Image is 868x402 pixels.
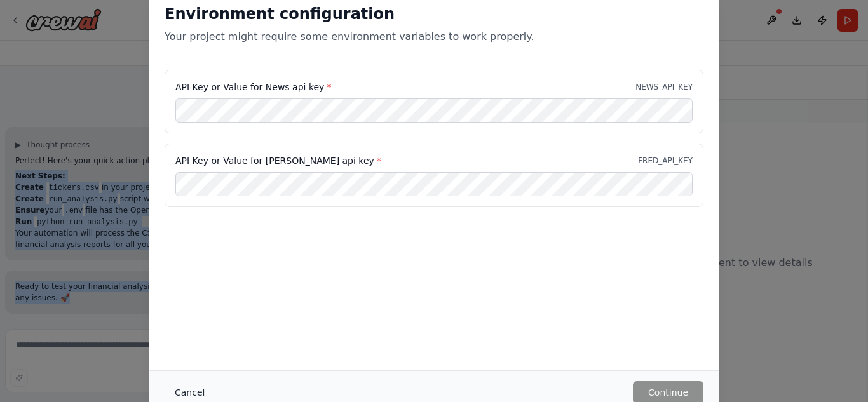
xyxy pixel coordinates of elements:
p: NEWS_API_KEY [635,82,693,92]
p: FRED_API_KEY [638,156,693,166]
p: Your project might require some environment variables to work properly. [165,29,703,44]
label: API Key or Value for [PERSON_NAME] api key [175,154,381,167]
h2: Environment configuration [165,4,703,24]
label: API Key or Value for News api key [175,81,331,93]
